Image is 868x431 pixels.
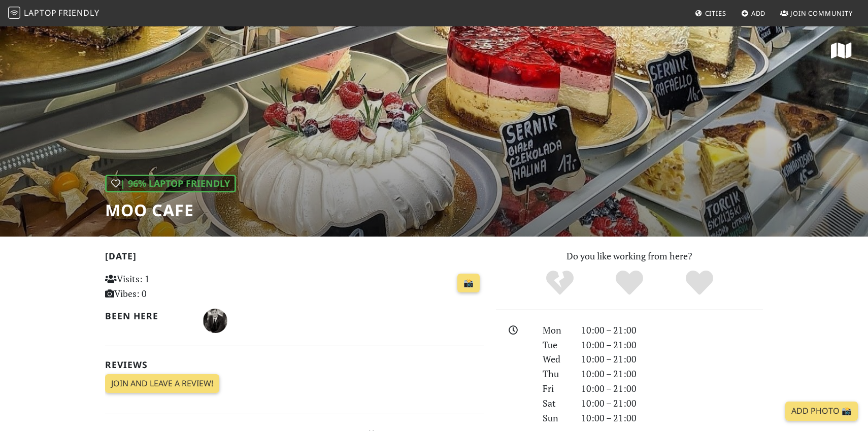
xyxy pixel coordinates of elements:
img: 3269-zander.jpg [203,309,227,333]
a: LaptopFriendly LaptopFriendly [8,5,99,22]
div: | 96% Laptop Friendly [105,175,236,192]
h1: MOO cafe [105,201,236,220]
h2: Been here [105,311,191,321]
a: 📸 [457,274,480,293]
div: Fri [537,381,575,396]
span: Add [751,9,766,18]
div: 10:00 – 21:00 [575,396,769,411]
div: 10:00 – 21:00 [575,323,769,338]
span: Cities [705,9,726,18]
div: Tue [537,338,575,352]
span: Join Community [790,9,853,18]
h2: [DATE] [105,251,484,266]
div: Mon [537,323,575,338]
a: Add Photo 📸 [785,402,858,421]
div: 10:00 – 21:00 [575,338,769,352]
div: No [525,269,595,297]
div: 10:00 – 21:00 [575,411,769,425]
img: LaptopFriendly [8,7,20,19]
div: Sat [537,396,575,411]
a: Join and leave a review! [105,374,219,393]
span: Zander Pretorius [203,314,227,326]
span: Laptop [24,7,57,18]
p: Do you like working from here? [496,249,763,263]
a: Add [737,4,770,22]
div: Sun [537,411,575,425]
div: Definitely! [664,269,735,297]
h2: Reviews [105,359,484,370]
div: Thu [537,367,575,381]
div: 10:00 – 21:00 [575,381,769,396]
p: Visits: 1 Vibes: 0 [105,272,223,301]
div: Wed [537,352,575,367]
div: Yes [594,269,664,297]
a: Join Community [776,4,857,22]
div: 10:00 – 21:00 [575,352,769,367]
div: 10:00 – 21:00 [575,367,769,381]
a: Cities [691,4,730,22]
span: Friendly [58,7,99,18]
